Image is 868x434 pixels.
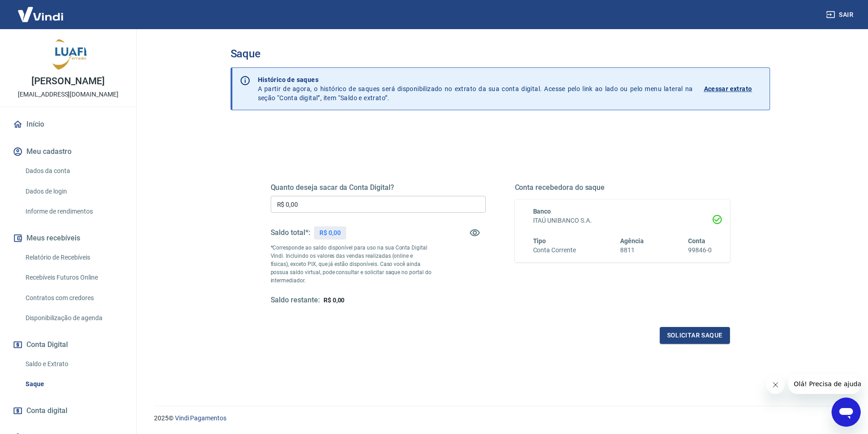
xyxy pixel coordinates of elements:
[620,237,644,245] span: Agência
[22,248,125,267] a: Relatório de Recebíveis
[824,6,857,23] button: Sair
[22,355,125,373] a: Saldo e Extrato
[533,245,576,255] h6: Conta Corrente
[175,414,226,422] a: Vindi Pagamentos
[22,202,125,221] a: Informe de rendimentos
[533,208,551,215] span: Banco
[11,114,125,134] a: Início
[620,245,644,255] h6: 8811
[26,404,67,417] span: Conta digital
[688,237,705,245] span: Conta
[533,216,712,225] h6: ITAÚ UNIBANCO S.A.
[22,375,125,393] a: Saque
[515,183,730,192] h5: Conta recebedora do saque
[5,6,77,14] span: Olá! Precisa de ajuda?
[271,244,432,285] p: *Corresponde ao saldo disponível para uso na sua Conta Digital Vindi. Incluindo os valores das ve...
[11,335,125,355] button: Conta Digital
[11,401,125,421] a: Conta digital
[22,182,125,201] a: Dados de login
[22,309,125,327] a: Disponibilização de agenda
[533,237,546,245] span: Tipo
[11,228,125,248] button: Meus recebíveis
[22,162,125,180] a: Dados da conta
[258,75,693,102] p: A partir de agora, o histórico de saques será disponibilizado no extrato da sua conta digital. Ac...
[11,0,70,28] img: Vindi
[271,228,310,237] h5: Saldo total*:
[788,374,861,394] iframe: Mensagem da empresa
[766,376,785,394] iframe: Fechar mensagem
[704,84,752,93] p: Acessar extrato
[18,90,118,99] p: [EMAIL_ADDRESS][DOMAIN_NAME]
[832,398,861,427] iframe: Botão para abrir a janela de mensagens
[22,289,125,307] a: Contratos com credores
[660,327,730,344] button: Solicitar saque
[11,142,125,162] button: Meu cadastro
[271,296,320,305] h5: Saldo restante:
[688,245,712,255] h6: 99846-0
[271,183,486,192] h5: Quanto deseja sacar da Conta Digital?
[319,228,341,238] p: R$ 0,00
[231,47,770,60] h3: Saque
[258,75,693,84] p: Histórico de saques
[154,414,846,423] p: 2025 ©
[31,77,104,86] p: [PERSON_NAME]
[50,36,87,73] img: 91ef6542-c19c-4449-abd1-521596d123b0.jpeg
[704,75,762,102] a: Acessar extrato
[324,296,345,304] span: R$ 0,00
[22,268,125,287] a: Recebíveis Futuros Online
